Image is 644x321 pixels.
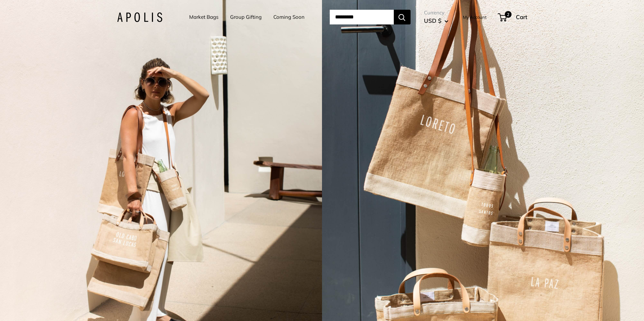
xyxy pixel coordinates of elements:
span: 2 [504,11,511,18]
input: Search... [330,10,394,24]
button: Search [394,10,411,24]
a: 2 Cart [498,12,527,22]
a: Group Gifting [230,12,262,22]
button: USD $ [424,15,448,26]
a: My Account [463,13,487,21]
span: USD $ [424,17,441,24]
a: Coming Soon [273,12,305,22]
span: Currency [424,8,448,17]
a: Market Bags [189,12,218,22]
span: Cart [516,13,527,20]
img: Apolis [117,12,162,22]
